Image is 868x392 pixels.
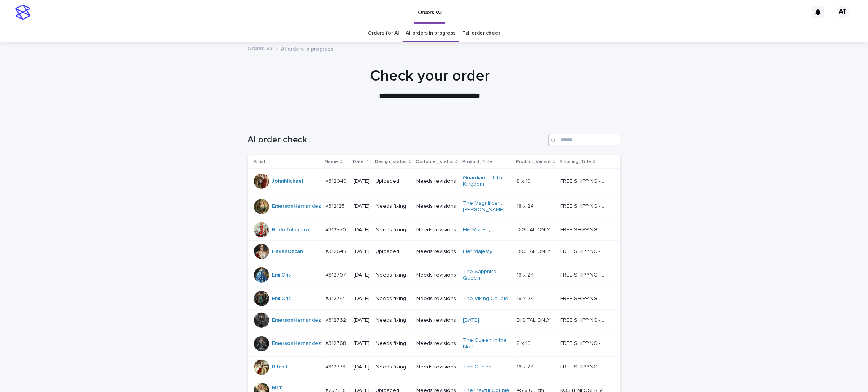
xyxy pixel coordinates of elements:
p: 18 x 24 [517,362,535,370]
p: FREE SHIPPING - preview in 1-2 business days, after your approval delivery will take 5-10 b.d. [560,294,609,302]
p: [DATE] [354,340,370,347]
p: AI orders in progress [281,44,333,52]
a: The Queen [463,364,492,370]
tr: Ritch L #312773#312773 [DATE]Needs fixingNeeds revisionsThe Queen 18 x 2418 x 24 FREE SHIPPING - ... [248,356,620,378]
p: FREE SHIPPING - preview in 1-2 business days, after your approval delivery will take 5-10 b.d. [560,177,609,185]
p: #312550 [326,225,348,233]
p: Shipping_Title [560,158,591,166]
p: [DATE] [354,178,370,185]
a: Her Majesty [463,248,492,255]
p: Uploaded [376,178,410,185]
h1: Check your order [243,67,616,85]
p: DIGITAL ONLY [517,316,552,324]
tr: EmilCris #312741#312741 [DATE]Needs fixingNeeds revisionsThe Viking Couple 18 x 2418 x 24 FREE SH... [248,288,620,309]
p: Product_Variant [516,158,551,166]
p: [DATE] [354,272,370,278]
p: Needs revisions [416,317,457,324]
tr: EmersonHernandez #312125#312125 [DATE]Needs fixingNeeds revisionsThe Magnificent [PERSON_NAME] 18... [248,194,620,219]
tr: EmersonHernandez #312768#312768 [DATE]Needs fixingNeeds revisionsThe Queen in the North 8 x 108 x... [248,331,620,356]
p: Needs revisions [416,203,457,210]
p: Design_status [375,158,407,166]
p: 18 x 24 [517,294,535,302]
a: EmersonHernandez [272,340,321,347]
p: Needs revisions [416,227,457,233]
a: EmilCris [272,272,291,278]
h1: AI order check [248,134,545,145]
p: #312768 [326,339,348,347]
p: #312773 [326,362,348,370]
p: FREE SHIPPING - preview in 1-2 business days, after your approval delivery will take 5-10 b.d. [560,316,609,324]
p: FREE SHIPPING - preview in 1-2 business days, after your approval delivery will take 5-10 b.d. [560,247,609,255]
p: Needs revisions [416,296,457,302]
p: Needs fixing [376,317,410,324]
p: [DATE] [354,248,370,255]
a: AI orders in progress [406,24,456,42]
p: Needs fixing [376,296,410,302]
a: EmersonHernandez [272,203,321,210]
a: The Viking Couple [463,296,508,302]
a: RodolfoLucero [272,227,309,233]
a: His Majesty [463,227,491,233]
a: Full order check [462,24,500,42]
p: FREE SHIPPING - preview in 1-2 business days, after your approval delivery will take 5-10 b.d. [560,225,609,233]
tr: JohnMichael #312040#312040 [DATE]UploadedNeeds revisionsGuardians of The Kingdom 8 x 108 x 10 FRE... [248,169,620,194]
p: Needs fixing [376,340,410,347]
div: AT [837,6,849,18]
a: JohnMichael [272,178,303,185]
p: [DATE] [354,227,370,233]
a: Ritch L [272,364,289,370]
p: Needs fixing [376,272,410,278]
img: stacker-logo-s-only.png [15,5,30,20]
a: Orders V3 [248,44,273,52]
p: Product_Title [462,158,492,166]
p: Needs revisions [416,272,457,278]
p: Needs fixing [376,364,410,370]
a: EmilCris [272,296,291,302]
p: Needs fixing [376,203,410,210]
a: Orders for AI [368,24,399,42]
input: Search [548,134,620,146]
p: [DATE] [354,317,370,324]
p: Name [325,158,338,166]
p: FREE SHIPPING - preview in 1-2 business days, after your approval delivery will take 5-10 b.d. [560,270,609,278]
p: FREE SHIPPING - preview in 1-2 business days, after your approval delivery will take 5-10 b.d. [560,202,609,210]
p: DIGITAL ONLY [517,247,552,255]
p: 8 x 10 [517,339,532,347]
p: Needs revisions [416,178,457,185]
p: #312741 [326,294,347,302]
a: The Magnificent [PERSON_NAME] [463,200,511,213]
p: Needs fixing [376,227,410,233]
p: Needs revisions [416,364,457,370]
p: #312040 [326,177,349,185]
p: FREE SHIPPING - preview in 1-2 business days, after your approval delivery will take 5-10 b.d. [560,339,609,347]
tr: EmilCris #312707#312707 [DATE]Needs fixingNeeds revisionsThe Sapphire Queen 18 x 2418 x 24 FREE S... [248,262,620,288]
p: DIGITAL ONLY [517,225,552,233]
p: #312762 [326,316,348,324]
p: 8 x 10 [517,177,532,185]
a: The Queen in the North [463,337,511,350]
p: [DATE] [354,364,370,370]
tr: HakanOzcan #312648#312648 [DATE]UploadedNeeds revisionsHer Majesty DIGITAL ONLYDIGITAL ONLY FREE ... [248,241,620,262]
p: 18 x 24 [517,202,535,210]
a: [DATE] [463,317,479,324]
a: Guardians of The Kingdom [463,175,511,188]
p: [DATE] [354,203,370,210]
a: EmersonHernandez [272,317,321,324]
a: The Sapphire Queen [463,269,511,281]
p: Needs revisions [416,340,457,347]
p: Needs revisions [416,248,457,255]
p: Artist [254,158,266,166]
p: [DATE] [354,296,370,302]
p: Customer_status [416,158,454,166]
p: 18 x 24 [517,270,535,278]
a: HakanOzcan [272,248,303,255]
tr: RodolfoLucero #312550#312550 [DATE]Needs fixingNeeds revisionsHis Majesty DIGITAL ONLYDIGITAL ONL... [248,219,620,241]
p: #312707 [326,270,348,278]
p: Date [353,158,364,166]
p: Uploaded [376,248,410,255]
p: FREE SHIPPING - preview in 1-2 business days, after your approval delivery will take 5-10 b.d. [560,362,609,370]
p: #312125 [326,202,346,210]
p: #312648 [326,247,348,255]
tr: EmersonHernandez #312762#312762 [DATE]Needs fixingNeeds revisions[DATE] DIGITAL ONLYDIGITAL ONLY ... [248,309,620,331]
